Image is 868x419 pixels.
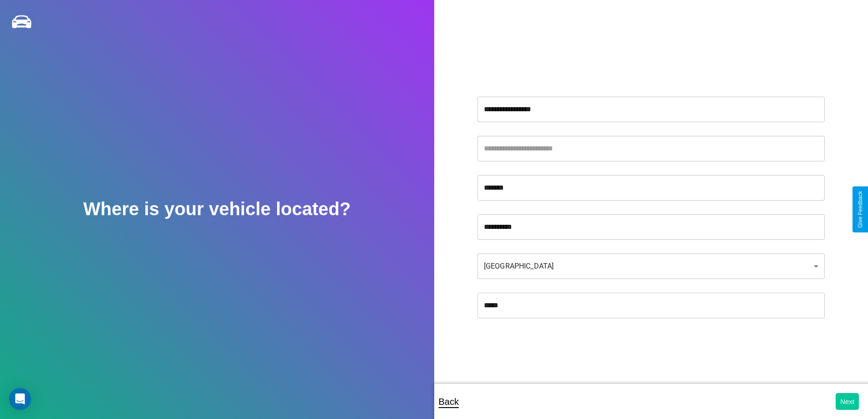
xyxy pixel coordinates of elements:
[83,199,351,219] h2: Where is your vehicle located?
[857,191,863,228] div: Give Feedback
[439,393,459,410] p: Back
[478,253,825,279] div: [GEOGRAPHIC_DATA]
[9,388,31,410] div: Open Intercom Messenger
[836,393,859,410] button: Next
